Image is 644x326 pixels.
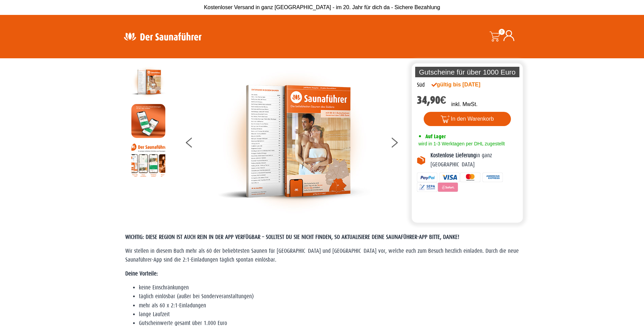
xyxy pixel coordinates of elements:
li: lange Laufzeit [139,310,519,319]
span: Kostenloser Versand in ganz [GEOGRAPHIC_DATA] - im 20. Jahr für dich da - Sichere Bezahlung [204,4,440,10]
strong: Deine Vorteile: [125,270,158,277]
img: Anleitung7tn [131,143,165,177]
li: mehr als 60 x 2:1-Einladungen [139,301,519,310]
p: in ganz [GEOGRAPHIC_DATA] [430,151,518,169]
img: der-saunafuehrer-2025-sued [131,65,165,99]
button: In den Warenkorb [424,112,511,126]
span: Auf Lager [425,133,446,140]
div: Süd [417,81,425,89]
img: der-saunafuehrer-2025-sued [218,65,370,218]
bdi: 34,90 [417,94,446,106]
p: Gutscheine für über 1000 Euro [415,67,520,77]
span: wird in 1-3 Werktagen per DHL zugestellt [417,141,505,146]
span: € [440,94,446,106]
div: gültig bis [DATE] [431,81,495,89]
li: täglich einlösbar (außer bei Sonderveranstaltungen) [139,292,519,301]
span: 0 [499,29,505,35]
span: Wir stellen in diesem Buch mehr als 60 der beliebtesten Saunen für [GEOGRAPHIC_DATA] und [GEOGRAP... [125,248,519,263]
b: Kostenlose Lieferung [430,152,476,159]
p: inkl. MwSt. [451,100,477,108]
li: keine Einschränkungen [139,283,519,292]
img: MOCKUP-iPhone_regional [131,104,165,138]
span: WICHTIG: DIESE REGION IST AUCH REIN IN DER APP VERFÜGBAR – SOLLTEST DU SIE NICHT FINDEN, SO AKTUA... [125,234,459,240]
